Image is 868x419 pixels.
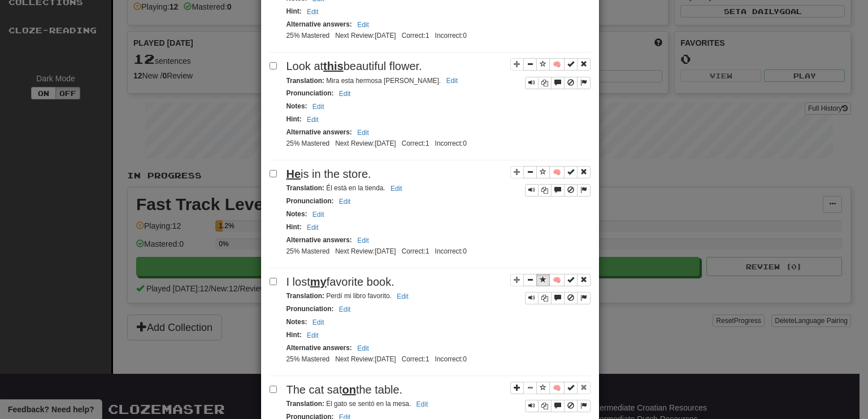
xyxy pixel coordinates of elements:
div: Sentence controls [525,184,591,197]
button: Edit [303,6,322,18]
button: Edit [354,342,372,355]
strong: Translation : [287,184,324,192]
div: Sentence controls [510,166,591,197]
small: Perdí mi libro favorito. [287,292,412,300]
button: Edit [354,19,372,31]
strong: Pronunciation : [287,197,334,205]
button: Edit [393,290,412,303]
button: Edit [303,114,322,126]
span: I lost favorite book. [287,276,394,288]
u: He [287,168,301,180]
strong: Hint : [287,223,302,231]
li: Next Review: [DATE] [332,247,398,256]
button: Edit [336,303,354,316]
button: Edit [303,329,322,342]
u: on [342,383,355,396]
li: 25% Mastered [284,247,333,256]
span: is in the store. [287,168,371,180]
strong: Translation : [287,77,324,85]
div: Sentence controls [525,77,591,89]
div: Sentence controls [525,400,591,412]
strong: Hint : [287,331,302,339]
u: this [323,60,344,72]
strong: Alternative answers : [287,344,352,352]
strong: Alternative answers : [287,236,352,244]
li: Correct: 1 [399,139,432,149]
li: 25% Mastered [284,355,333,364]
button: Edit [336,195,354,208]
li: Correct: 1 [399,247,432,256]
button: Edit [336,88,354,100]
strong: Alternative answers : [287,128,352,136]
button: Edit [387,182,406,195]
button: Edit [442,75,461,87]
li: Next Review: [DATE] [332,355,398,364]
div: Sentence controls [525,292,591,304]
div: Sentence controls [510,382,591,413]
button: Edit [413,398,432,411]
strong: Hint : [287,7,302,15]
small: Mira esta hermosa [PERSON_NAME]. [287,77,462,85]
strong: Pronunciation : [287,305,334,313]
button: Edit [354,126,372,139]
li: 25% Mastered [284,31,333,41]
strong: Notes : [287,318,307,326]
li: Next Review: [DATE] [332,31,398,41]
div: Sentence controls [510,58,591,89]
button: 🧠 [549,274,565,286]
li: Correct: 1 [399,355,432,364]
strong: Pronunciation : [287,89,334,97]
button: 🧠 [549,58,565,71]
strong: Hint : [287,115,302,123]
strong: Notes : [287,210,307,218]
button: Edit [309,208,328,221]
strong: Translation : [287,292,324,300]
small: Él está en la tienda. [287,184,406,192]
button: Edit [354,234,372,247]
button: 🧠 [549,382,565,394]
span: Look at beautiful flower. [287,60,422,72]
li: Incorrect: 0 [432,31,470,41]
strong: Translation : [287,400,324,408]
li: Correct: 1 [399,31,432,41]
button: Edit [309,101,328,113]
button: 🧠 [549,166,565,178]
u: my [310,276,327,288]
button: Edit [303,221,322,234]
strong: Alternative answers : [287,20,352,28]
li: 25% Mastered [284,139,333,149]
button: Edit [309,316,328,329]
li: Incorrect: 0 [432,247,470,256]
li: Next Review: [DATE] [332,139,398,149]
div: Sentence controls [510,274,591,305]
li: Incorrect: 0 [432,139,470,149]
li: Incorrect: 0 [432,355,470,364]
small: El gato se sentó en la mesa. [287,400,432,408]
strong: Notes : [287,102,307,110]
span: The cat sat the table. [287,383,403,396]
